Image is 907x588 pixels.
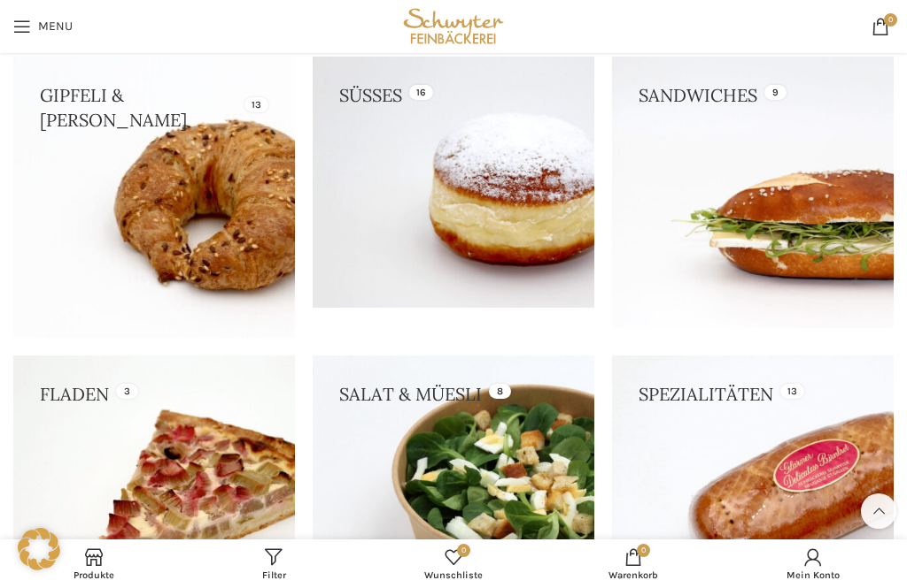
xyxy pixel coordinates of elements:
span: 0 [637,544,650,557]
a: Produkte [4,544,184,584]
span: Wunschliste [373,569,535,581]
a: 0 [863,9,898,44]
span: Mein Konto [732,569,894,581]
span: Produkte [13,569,175,581]
a: Open mobile menu [4,9,81,44]
span: Filter [193,569,355,581]
span: 0 [884,13,897,27]
div: My cart [543,544,723,584]
a: Mein Konto [723,544,903,584]
a: Filter [184,544,364,584]
a: 0 Warenkorb [543,544,723,584]
span: Warenkorb [552,569,714,581]
a: 0 Wunschliste [364,544,544,584]
a: Scroll to top button [861,493,896,529]
a: Site logo [399,18,508,33]
div: Meine Wunschliste [364,544,544,584]
span: Menu [38,20,73,33]
span: 0 [457,544,470,557]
